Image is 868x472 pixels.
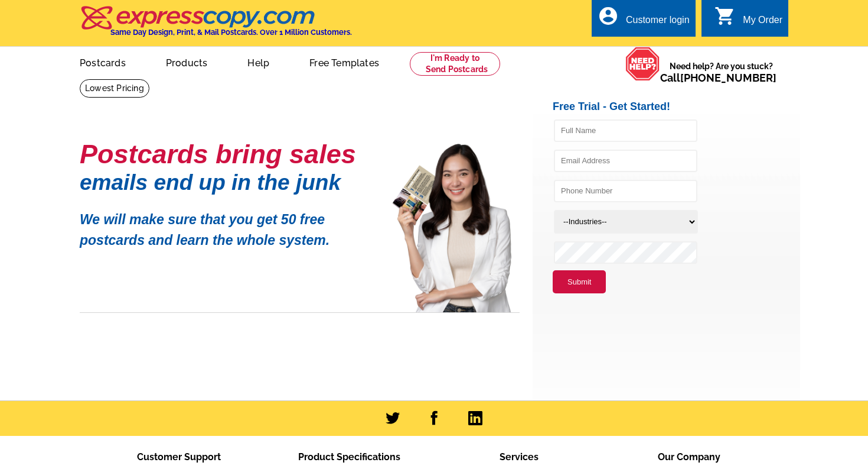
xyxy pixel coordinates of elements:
a: [PHONE_NUMBER] [680,72,776,84]
span: Services [500,451,539,463]
span: Our Company [658,451,720,463]
a: account_circle Customer login [598,13,690,28]
span: Need help? Are you stuck? [660,60,782,84]
a: Same Day Design, Print, & Mail Postcards. Over 1 Million Customers. [80,14,352,37]
button: Submit [553,270,606,294]
h2: Free Trial - Get Started! [553,101,800,114]
div: Customer login [626,15,690,31]
img: help [625,47,660,81]
input: Phone Number [554,180,697,202]
i: account_circle [598,5,619,27]
a: Free Templates [291,48,398,76]
span: Product Specifications [298,451,400,463]
input: Email Address [554,150,697,172]
a: Postcards [61,48,145,76]
span: Call [660,72,776,84]
h4: Same Day Design, Print, & Mail Postcards. Over 1 Million Customers. [110,28,352,37]
i: shopping_cart [714,5,736,27]
div: My Order [743,15,782,31]
span: Customer Support [137,451,221,463]
a: shopping_cart My Order [714,13,782,28]
p: We will make sure that you get 50 free postcards and learn the whole system. [80,201,375,250]
h1: emails end up in the junk [80,176,375,189]
h1: Postcards bring sales [80,144,375,164]
a: Help [229,48,288,76]
a: Products [147,48,227,76]
input: Full Name [554,119,697,142]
